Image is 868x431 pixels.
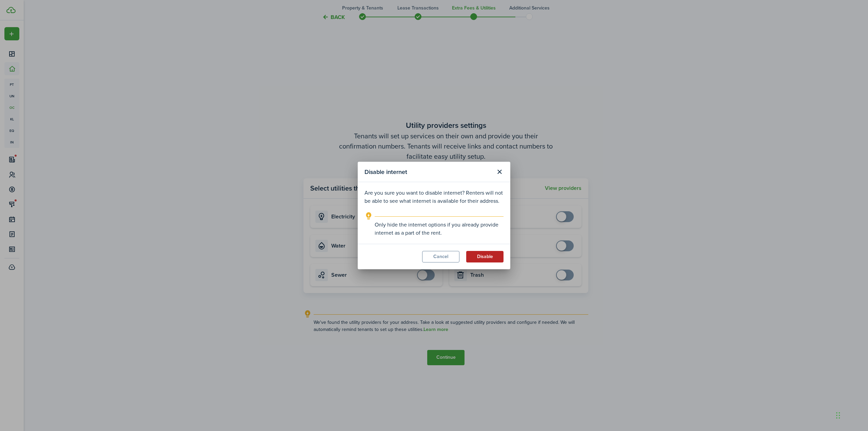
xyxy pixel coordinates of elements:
[375,221,504,237] explanation-description: Only hide the internet options if you already provide internet as a part of the rent.
[364,165,492,178] modal-title: Disable internet
[364,189,504,205] p: Are you sure you want to disable internet? Renters will not be able to see what internet is avail...
[422,251,459,262] button: Cancel
[466,251,504,262] button: Disable
[494,166,505,178] button: Close modal
[836,405,840,426] div: Drag
[755,358,868,431] iframe: Chat Widget
[364,212,373,220] i: outline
